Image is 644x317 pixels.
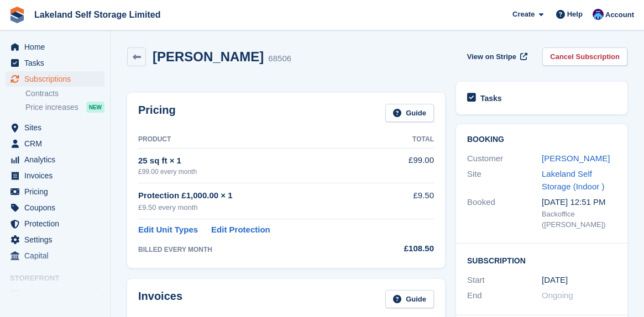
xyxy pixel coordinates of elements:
span: Create [512,9,535,20]
td: £99.00 [379,148,434,183]
span: Tasks [24,55,91,71]
div: Protection £1,000.00 × 1 [138,189,379,202]
div: Start [467,274,542,287]
span: Sites [24,120,91,135]
span: Analytics [24,152,91,167]
div: Booked [467,196,542,230]
span: Capital [24,248,91,263]
span: Price increases [25,102,78,113]
span: View on Stripe [467,51,516,62]
div: NEW [86,102,104,113]
a: Cancel Subscription [542,47,627,66]
div: BILLED EVERY MONTH [138,245,379,255]
h2: [PERSON_NAME] [153,49,264,64]
a: View on Stripe [463,47,530,66]
a: [PERSON_NAME] [542,154,610,163]
div: Customer [467,152,542,165]
a: menu [6,200,104,215]
div: 25 sq ft × 1 [138,155,379,167]
img: stora-icon-8386f47178a22dfd0bd8f6a31ec36ba5ce8667c1dd55bd0f319d3a0aa187defe.svg [9,7,25,23]
h2: Booking [467,135,616,144]
span: Settings [24,232,91,247]
a: menu [6,55,104,71]
h2: Pricing [138,104,176,122]
div: Site [467,168,542,193]
span: Storefront [10,273,110,284]
a: menu [6,136,104,151]
span: CRM [24,136,91,151]
a: Price increases NEW [25,101,104,113]
time: 2025-01-10 01:00:00 UTC [542,274,568,287]
div: £9.50 every month [138,202,379,213]
a: menu [6,216,104,231]
a: menu [6,152,104,167]
h2: Tasks [480,93,502,103]
a: menu [6,39,104,55]
span: Coupons [24,200,91,215]
a: menu [6,120,104,135]
a: Edit Unit Types [138,224,198,236]
span: Help [567,9,583,20]
span: Invoices [24,168,91,183]
span: Ongoing [542,290,573,300]
a: Lakeland Self Storage (Indoor ) [542,169,604,191]
span: Protection [24,216,91,231]
th: Total [379,131,434,149]
span: Pricing [24,184,91,199]
h2: Invoices [138,290,182,308]
th: Product [138,131,379,149]
a: menu [6,71,104,87]
a: menu [6,232,104,247]
div: [DATE] 12:51 PM [542,196,616,209]
a: menu [6,184,104,199]
img: David Dickson [593,9,604,20]
span: Account [605,9,634,20]
span: Booking Portal [24,287,91,302]
div: 68506 [268,52,291,65]
a: menu [6,287,104,302]
div: £99.00 every month [138,167,379,177]
a: Edit Protection [211,224,270,236]
a: Lakeland Self Storage Limited [30,6,165,24]
a: menu [6,168,104,183]
div: End [467,289,542,302]
span: Subscriptions [24,71,91,87]
td: £9.50 [379,183,434,219]
a: Contracts [25,88,104,99]
h2: Subscription [467,255,616,266]
a: Guide [385,104,434,122]
a: menu [6,248,104,263]
div: £108.50 [379,242,434,255]
div: Backoffice ([PERSON_NAME]) [542,209,616,230]
span: Home [24,39,91,55]
a: Guide [385,290,434,308]
a: Preview store [91,288,104,301]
